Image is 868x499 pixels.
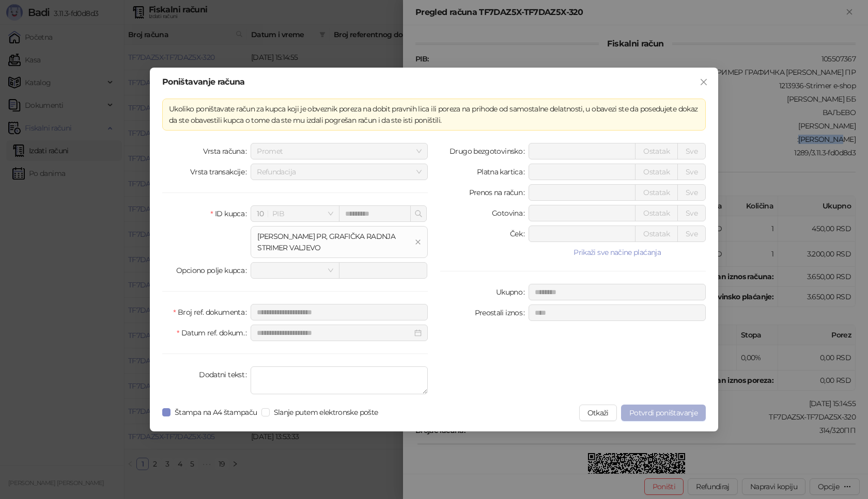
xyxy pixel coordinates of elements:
span: Štampa na A4 štampaču [171,407,261,418]
div: [PERSON_NAME] PR, GRAFIČKA RADNJA STRIMER VALJEVO [257,231,411,253]
span: Promet [257,143,422,159]
button: Ostatak [635,164,678,180]
span: PIB [257,206,333,221]
button: Sve [677,164,706,180]
input: Datum ref. dokum. [257,327,412,339]
span: close [700,78,708,86]
span: 10 [257,209,263,218]
label: Dodatni tekst [199,366,251,383]
button: Sve [677,143,706,159]
span: close [415,239,421,245]
label: ID kupca [210,205,251,222]
label: Preostali iznos [475,304,529,321]
span: Refundacija [257,164,422,180]
button: Ostatak [635,143,678,159]
span: Potvrdi poništavanje [629,408,698,417]
label: Broj ref. dokumenta [173,304,251,320]
button: Sve [677,205,706,221]
input: Broj ref. dokumenta [251,304,428,320]
button: Sve [677,184,706,201]
span: Slanje putem elektronske pošte [270,407,382,418]
label: Datum ref. dokum. [177,325,251,341]
label: Vrsta računa [203,143,251,159]
button: Sve [677,226,706,242]
label: Opciono polje kupca [176,262,251,279]
button: Close [695,74,712,90]
div: Ukoliko poništavate račun za kupca koji je obveznik poreza na dobit pravnih lica ili poreza na pr... [169,103,699,126]
label: Vrsta transakcije [190,164,251,180]
div: Poništavanje računa [162,78,706,86]
button: Otkaži [579,405,617,421]
span: Zatvori [695,78,712,86]
button: Potvrdi poništavanje [621,405,706,421]
button: Ostatak [635,226,678,242]
label: Ček [510,226,529,242]
label: Gotovina [492,205,529,221]
button: Ostatak [635,184,678,201]
textarea: Dodatni tekst [251,366,428,394]
button: Prikaži sve načine plaćanja [529,246,706,259]
label: Prenos na račun [469,184,529,201]
label: Ukupno [496,284,529,300]
label: Platna kartica [477,164,529,180]
button: close [415,239,421,246]
label: Drugo bezgotovinsko [450,143,529,159]
button: Ostatak [635,205,678,221]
